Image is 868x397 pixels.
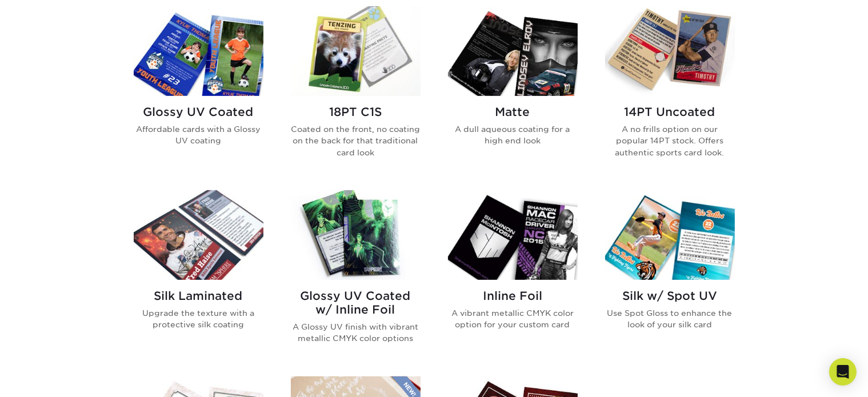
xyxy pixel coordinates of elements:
img: Glossy UV Coated w/ Inline Foil Trading Cards [291,190,421,280]
h2: 18PT C1S [291,105,421,119]
a: Inline Foil Trading Cards Inline Foil A vibrant metallic CMYK color option for your custom card [448,190,578,363]
h2: Glossy UV Coated w/ Inline Foil [291,289,421,316]
a: 14PT Uncoated Trading Cards 14PT Uncoated A no frills option on our popular 14PT stock. Offers au... [605,6,735,177]
a: Glossy UV Coated Trading Cards Glossy UV Coated Affordable cards with a Glossy UV coating [134,6,263,177]
h2: Silk w/ Spot UV [605,289,735,303]
p: A vibrant metallic CMYK color option for your custom card [448,307,578,331]
div: Open Intercom Messenger [829,358,857,386]
a: Silk Laminated Trading Cards Silk Laminated Upgrade the texture with a protective silk coating [134,190,263,363]
h2: Glossy UV Coated [134,105,263,119]
p: A Glossy UV finish with vibrant metallic CMYK color options [291,321,421,344]
p: Coated on the front, no coating on the back for that traditional card look [291,123,421,158]
h2: 14PT Uncoated [605,105,735,119]
p: A no frills option on our popular 14PT stock. Offers authentic sports card look. [605,123,735,158]
p: A dull aqueous coating for a high end look [448,123,578,147]
a: Glossy UV Coated w/ Inline Foil Trading Cards Glossy UV Coated w/ Inline Foil A Glossy UV finish ... [291,190,421,363]
img: Glossy UV Coated Trading Cards [134,6,263,96]
p: Upgrade the texture with a protective silk coating [134,307,263,331]
p: Use Spot Gloss to enhance the look of your silk card [605,307,735,331]
img: 18PT C1S Trading Cards [291,6,421,96]
img: Silk w/ Spot UV Trading Cards [605,190,735,280]
a: 18PT C1S Trading Cards 18PT C1S Coated on the front, no coating on the back for that traditional ... [291,6,421,177]
img: Inline Foil Trading Cards [448,190,578,280]
h2: Silk Laminated [134,289,263,303]
img: 14PT Uncoated Trading Cards [605,6,735,96]
a: Matte Trading Cards Matte A dull aqueous coating for a high end look [448,6,578,177]
img: Matte Trading Cards [448,6,578,96]
img: Silk Laminated Trading Cards [134,190,263,280]
p: Affordable cards with a Glossy UV coating [134,123,263,147]
h2: Inline Foil [448,289,578,303]
h2: Matte [448,105,578,119]
a: Silk w/ Spot UV Trading Cards Silk w/ Spot UV Use Spot Gloss to enhance the look of your silk card [605,190,735,363]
